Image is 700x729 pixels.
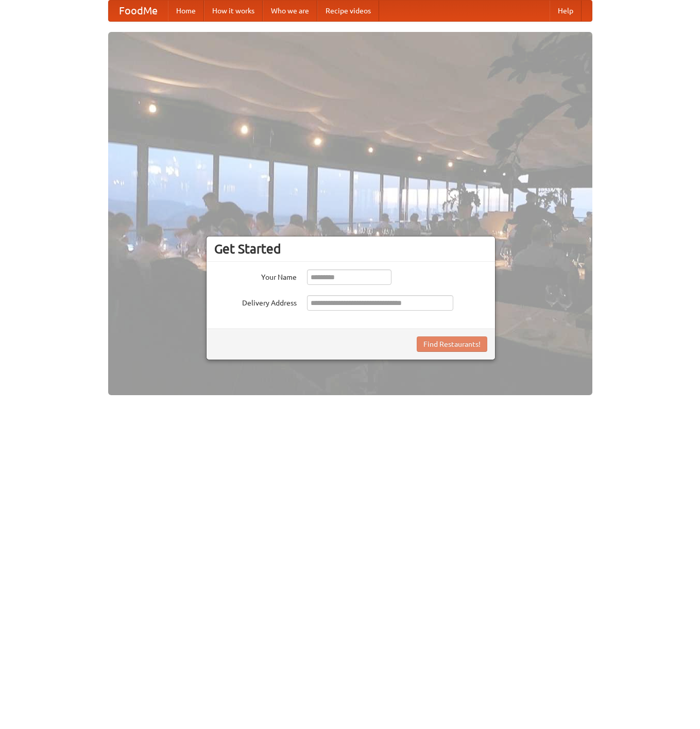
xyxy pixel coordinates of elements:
[109,1,168,21] a: FoodMe
[317,1,379,21] a: Recipe videos
[204,1,263,21] a: How it works
[417,336,487,352] button: Find Restaurants!
[550,1,582,21] a: Help
[214,295,297,308] label: Delivery Address
[168,1,204,21] a: Home
[214,241,487,257] h3: Get Started
[214,269,297,282] label: Your Name
[263,1,317,21] a: Who we are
